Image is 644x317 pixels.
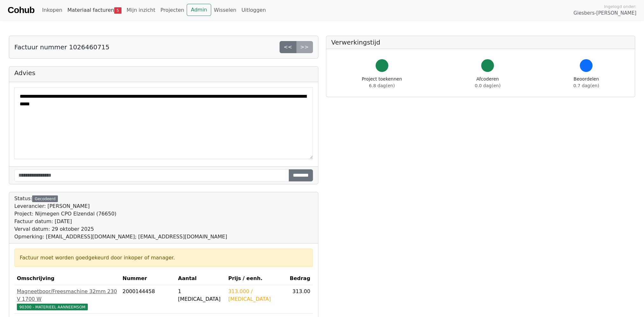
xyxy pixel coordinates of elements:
[226,272,287,285] th: Prijs / eenh.
[120,285,176,313] td: 2000144458
[573,10,636,17] span: Giesbers-[PERSON_NAME]
[14,225,227,233] div: Verval datum: 29 oktober 2025
[17,288,117,303] div: Magneetboor/Freesmachine 32mm 230 V 1700 W
[14,202,227,210] div: Leverancier: [PERSON_NAME]
[17,304,88,310] span: 90300 - MATERIEEL AANNEEMSOM
[176,272,226,285] th: Aantal
[120,272,176,285] th: Nummer
[573,76,599,89] div: Beoordelen
[114,7,121,14] span: 5
[14,272,120,285] th: Omschrijving
[369,83,395,88] span: 6.8 dag(en)
[211,4,239,17] a: Wisselen
[17,288,117,311] a: Magneetboor/Freesmachine 32mm 230 V 1700 W90300 - MATERIEEL AANNEEMSOM
[280,41,296,53] a: <<
[32,195,58,202] div: Gecodeerd
[228,288,285,303] div: 313.000 / [MEDICAL_DATA]
[14,218,227,225] div: Factuur datum: [DATE]
[65,4,124,17] a: Materiaal facturen5
[475,76,501,89] div: Afcoderen
[14,195,227,241] div: Status:
[362,76,402,89] div: Project toekennen
[14,43,109,51] h5: Factuur nummer 1026460715
[39,4,65,17] a: Inkopen
[14,210,227,218] div: Project: Nijmegen CPO Elzendal (76650)
[8,3,34,18] a: Cohub
[573,83,599,88] span: 0.7 dag(en)
[287,272,313,285] th: Bedrag
[287,285,313,313] td: 313.00
[331,39,630,46] h5: Verwerkingstijd
[239,4,268,17] a: Uitloggen
[158,4,187,17] a: Projecten
[20,254,308,262] div: Factuur moet worden goedgekeurd door inkoper of manager.
[124,4,158,17] a: Mijn inzicht
[14,69,313,77] h5: Advies
[178,288,223,303] div: 1 [MEDICAL_DATA]
[475,83,501,88] span: 0.0 dag(en)
[604,4,636,10] span: Ingelogd onder:
[187,4,211,16] a: Admin
[14,233,227,241] div: Opmerking: [EMAIL_ADDRESS][DOMAIN_NAME]; [EMAIL_ADDRESS][DOMAIN_NAME]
